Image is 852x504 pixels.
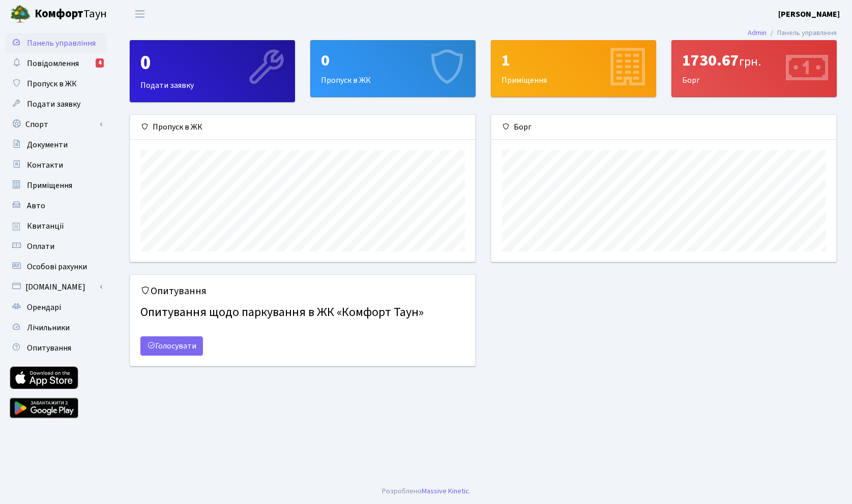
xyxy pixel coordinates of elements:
span: Оплати [27,241,54,252]
span: грн. [739,53,761,71]
a: Панель управління [5,33,107,53]
nav: breadcrumb [732,22,852,44]
div: 0 [140,51,284,75]
div: Борг [672,41,836,97]
span: Орендарі [27,302,61,313]
span: Опитування [27,342,71,354]
span: Приміщення [27,180,72,191]
div: Подати заявку [130,41,295,102]
div: 1 [502,51,645,70]
a: Документи [5,135,107,155]
span: Квитанції [27,220,64,232]
div: 0 [321,51,465,70]
div: Пропуск в ЖК [130,115,475,140]
a: Авто [5,196,107,216]
a: [DOMAIN_NAME] [5,277,107,297]
li: Панель управління [767,27,837,39]
span: Лічильники [27,322,70,333]
button: Переключити навігацію [127,6,153,22]
a: Розроблено [382,486,422,496]
a: Пропуск в ЖК [5,74,107,94]
a: Лічильники [5,318,107,338]
img: logo.png [10,4,31,24]
a: Приміщення [5,175,107,196]
a: Подати заявку [5,94,107,114]
a: Опитування [5,338,107,358]
a: Оплати [5,236,107,257]
span: Контакти [27,160,63,171]
h5: Опитування [140,285,465,297]
span: Пропуск в ЖК [27,78,77,89]
span: Панель управління [27,38,96,49]
a: 1Приміщення [491,40,656,97]
span: Повідомлення [27,58,79,69]
a: Повідомлення4 [5,53,107,74]
span: Авто [27,200,45,211]
span: Документи [27,139,68,150]
div: Борг [491,115,836,140]
div: Пропуск в ЖК [311,41,475,97]
a: Квитанції [5,216,107,236]
span: Особові рахунки [27,261,87,272]
div: 1730.67 [682,51,826,70]
h4: Опитування щодо паркування в ЖК «Комфорт Таун» [140,301,465,324]
a: Контакти [5,155,107,175]
a: 0Пропуск в ЖК [310,40,476,97]
div: . [382,486,471,497]
a: Admin [748,27,767,38]
div: 4 [96,58,104,68]
span: Подати заявку [27,99,80,110]
a: Голосувати [140,336,203,356]
span: Таун [35,6,107,23]
a: Орендарі [5,297,107,318]
a: Massive Kinetic [422,486,469,496]
a: [PERSON_NAME] [778,8,840,20]
a: 0Подати заявку [130,40,295,102]
b: [PERSON_NAME] [778,9,840,20]
a: Спорт [5,114,107,135]
b: Комфорт [35,6,83,22]
div: Приміщення [491,41,656,97]
a: Особові рахунки [5,257,107,277]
